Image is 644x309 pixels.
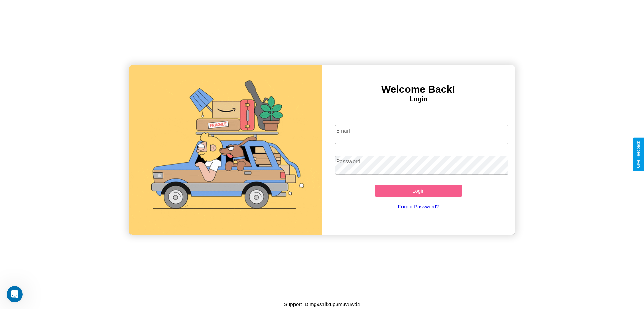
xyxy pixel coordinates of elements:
h4: Login [322,95,515,103]
iframe: Intercom live chat [7,286,23,302]
button: Login [375,185,462,197]
div: Give Feedback [636,141,641,168]
h3: Welcome Back! [322,84,515,95]
a: Forgot Password? [332,197,505,216]
img: gif [129,65,322,235]
p: Support ID: mg9s1lf2up3m3vuwd4 [284,300,360,309]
